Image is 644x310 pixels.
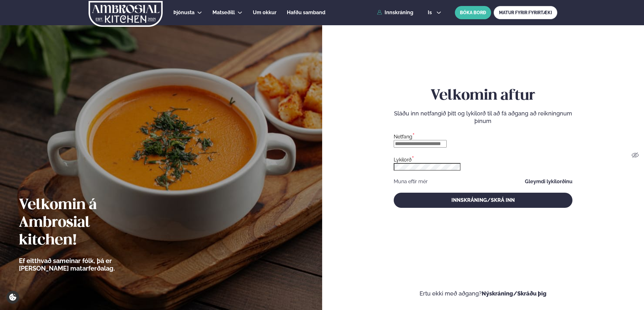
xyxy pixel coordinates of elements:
[428,10,434,15] span: is
[394,110,572,125] p: Sláðu inn netfangið þitt og lykilorð til að fá aðgang að reikningnum þínum
[287,9,325,16] a: Hafðu samband
[394,132,572,140] div: Netfang
[455,6,491,19] button: BÓKA BORÐ
[341,290,625,297] p: Ertu ekki með aðgang?
[423,10,446,15] button: is
[525,179,572,184] a: Gleymdi lykilorðinu
[494,6,557,19] a: MATUR FYRIR FYRIRTÆKI
[287,9,325,15] span: Hafðu samband
[173,9,194,15] span: Þjónusta
[394,87,572,105] h2: Velkomin aftur
[88,1,163,27] img: logo
[6,291,19,304] a: Cookie settings
[253,9,276,16] a: Um okkur
[212,9,235,16] a: Matseðill
[482,290,547,297] a: Nýskráning/Skráðu þig
[19,257,150,272] p: Ef eitthvað sameinar fólk, þá er [PERSON_NAME] matarferðalag.
[394,155,572,163] div: Lykilorð
[212,9,235,15] span: Matseðill
[173,9,194,16] a: Þjónusta
[253,9,276,15] span: Um okkur
[394,179,428,184] div: Muna eftir mér
[394,193,572,208] button: Innskráning/Skrá inn
[377,10,413,15] a: Innskráning
[19,196,150,249] h2: Velkomin á Ambrosial kitchen!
